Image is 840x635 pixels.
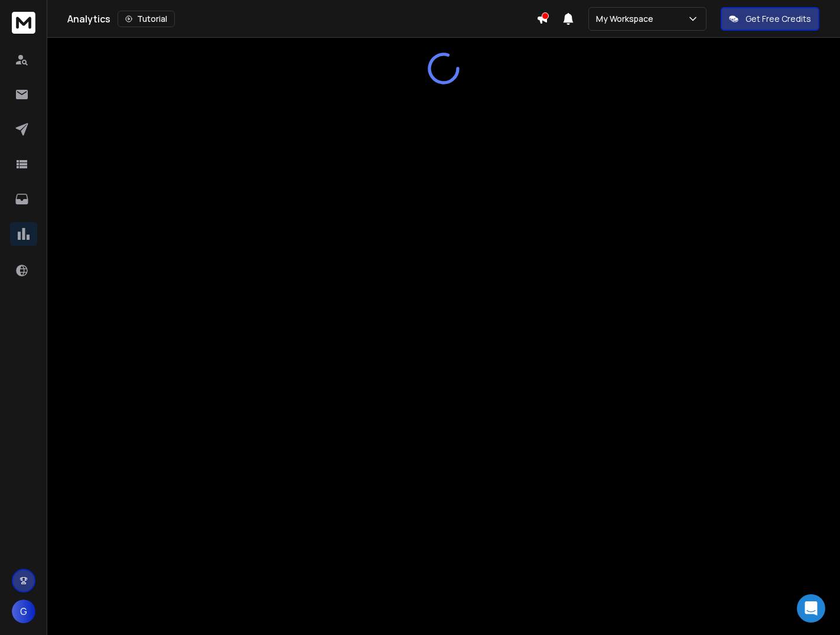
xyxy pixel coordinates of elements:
div: Analytics [67,11,536,27]
button: Get Free Credits [721,7,819,31]
button: Tutorial [118,11,175,27]
div: Open Intercom Messenger [797,594,825,623]
button: G [12,600,35,623]
p: Get Free Credits [745,13,811,25]
p: My Workspace [596,13,658,25]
